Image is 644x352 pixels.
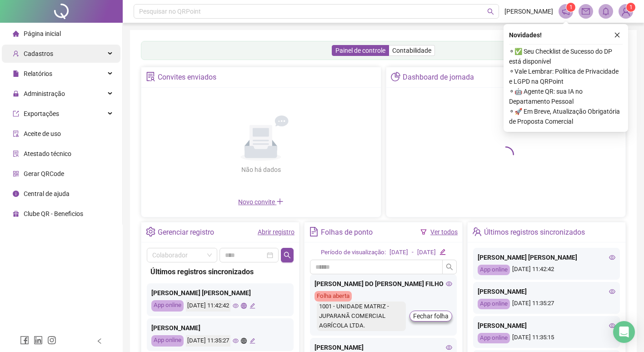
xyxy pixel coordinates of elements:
[284,251,291,259] span: search
[478,299,615,309] div: [DATE] 11:35:27
[186,300,230,312] div: [DATE] 11:42:42
[24,90,65,97] span: Administração
[498,146,514,163] span: loading
[446,263,453,271] span: search
[13,30,19,37] span: home
[158,225,214,240] div: Gerenciar registro
[582,7,590,15] span: mail
[562,7,570,15] span: notification
[509,106,623,126] span: ⚬ 🚀 Em Breve, Atualização Obrigatória de Proposta Comercial
[13,191,19,197] span: info-circle
[439,249,445,255] span: edit
[626,3,635,12] sup: Atualize o seu contato no menu Meus Dados
[13,171,19,177] span: qrcode
[34,336,43,345] span: linkedin
[478,299,510,309] div: App online
[614,32,620,38] span: close
[24,170,64,177] span: Gerar QRCode
[233,303,239,309] span: eye
[335,47,385,54] span: Painel de controle
[609,322,615,329] span: eye
[417,248,436,257] div: [DATE]
[24,30,61,37] span: Página inicial
[238,198,284,206] span: Novo convite
[13,111,19,117] span: export
[24,130,61,137] span: Aceite de uso
[13,50,19,57] span: user-add
[186,335,230,347] div: [DATE] 11:35:27
[566,3,575,12] sup: 1
[504,6,553,16] span: [PERSON_NAME]
[478,287,615,297] div: [PERSON_NAME]
[146,72,155,81] span: solution
[509,30,542,40] span: Novidades !
[151,300,184,312] div: App online
[24,210,83,217] span: Clube QR - Beneficios
[478,333,615,343] div: [DATE] 11:35:15
[321,225,373,240] div: Folhas de ponto
[151,335,184,347] div: App online
[619,5,633,18] img: 85736
[13,211,19,217] span: gift
[13,70,19,77] span: file
[409,311,452,322] button: Fechar folha
[430,228,458,236] a: Ver todos
[250,303,255,309] span: edit
[241,338,247,344] span: global
[478,252,615,262] div: [PERSON_NAME] [PERSON_NAME]
[24,190,70,197] span: Central de ajuda
[20,336,29,345] span: facebook
[146,227,155,236] span: setting
[403,70,474,85] div: Dashboard de jornada
[478,333,510,343] div: App online
[315,279,452,289] div: [PERSON_NAME] DO [PERSON_NAME] FILHO
[317,302,406,331] div: 1001 - UNIDADE MATRIZ - JUPARANÃ COMERCIAL AGRÍCOLA LTDA.
[219,165,303,175] div: Não há dados
[413,311,449,321] span: Fechar folha
[47,336,56,345] span: instagram
[446,344,452,351] span: eye
[478,321,615,331] div: [PERSON_NAME]
[472,227,482,236] span: team
[509,86,623,106] span: ⚬ 🤖 Agente QR: sua IA no Departamento Pessoal
[389,248,408,257] div: [DATE]
[391,72,400,81] span: pie-chart
[613,321,635,343] div: Open Intercom Messenger
[24,70,52,77] span: Relatórios
[276,198,284,205] span: plus
[13,131,19,137] span: audit
[24,50,53,57] span: Cadastros
[258,228,295,236] a: Abrir registro
[241,303,247,309] span: global
[151,288,289,298] div: [PERSON_NAME] [PERSON_NAME]
[446,281,452,287] span: eye
[24,110,59,117] span: Exportações
[250,338,255,344] span: edit
[13,151,19,157] span: solution
[602,7,610,15] span: bell
[629,4,633,10] span: 1
[478,265,615,275] div: [DATE] 11:42:42
[392,47,431,54] span: Contabilidade
[484,225,585,240] div: Últimos registros sincronizados
[13,91,19,97] span: lock
[609,254,615,261] span: eye
[609,288,615,295] span: eye
[24,150,71,157] span: Atestado técnico
[158,70,216,85] div: Convites enviados
[478,265,510,275] div: App online
[420,229,427,235] span: filter
[96,338,103,344] span: left
[315,291,352,302] div: Folha aberta
[309,227,319,236] span: file-text
[412,248,414,257] div: -
[569,4,573,10] span: 1
[509,66,623,86] span: ⚬ Vale Lembrar: Política de Privacidade e LGPD na QRPoint
[509,46,623,66] span: ⚬ ✅ Seu Checklist de Sucesso do DP está disponível
[321,248,386,257] div: Período de visualização:
[150,266,290,277] div: Últimos registros sincronizados
[233,338,239,344] span: eye
[487,8,494,15] span: search
[151,323,289,333] div: [PERSON_NAME]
